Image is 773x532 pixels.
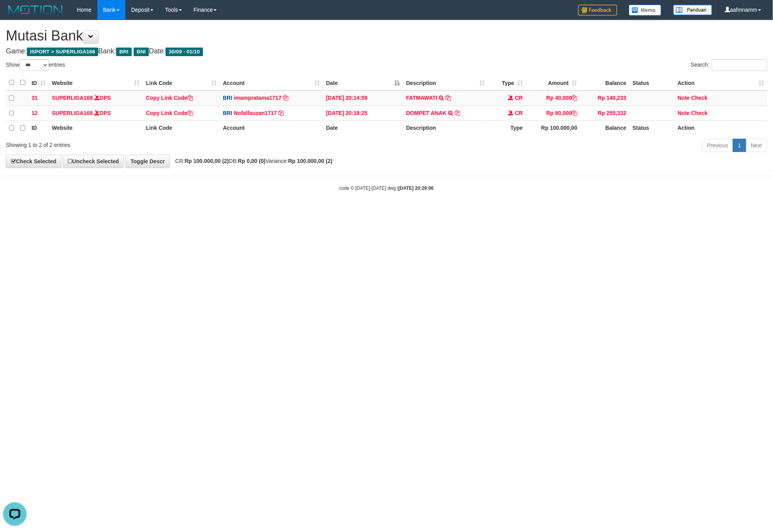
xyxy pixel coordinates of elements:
a: Note [678,110,690,116]
a: SUPERLIGA168 [52,95,93,101]
a: imampratama1717 [234,95,281,101]
th: Type [488,121,526,136]
span: 12 [32,110,38,116]
a: Copy Rp 60,000 to clipboard [572,110,577,116]
div: Showing 1 to 2 of 2 entries [6,138,316,149]
span: BRI [223,110,232,116]
th: Website: activate to sort column ascending [49,75,143,90]
a: 1 [733,139,746,152]
img: Button%20Memo.svg [629,5,662,16]
td: Rp 140,233 [581,90,630,106]
a: SUPERLIGA168 [52,110,93,116]
input: Search: [712,59,767,71]
a: Nofalfauzan1717 [234,110,277,116]
span: BNI [134,48,149,56]
span: BRI [223,95,232,101]
button: Open LiveChat chat widget [3,3,26,27]
th: Date: activate to sort column descending [323,75,403,90]
td: Rp 60,000 [526,106,581,121]
th: ID: activate to sort column ascending [28,75,49,90]
img: panduan.png [673,5,712,15]
img: Feedback.jpg [578,5,617,16]
th: Description: activate to sort column ascending [403,75,488,90]
a: Copy Nofalfauzan1717 to clipboard [279,110,284,116]
span: ISPORT > SUPERLIGA168 [27,48,98,56]
a: Check [691,95,708,101]
small: code © [DATE]-[DATE] dwg | [339,186,434,191]
th: Action [674,121,767,136]
span: 30/09 - 01/10 [166,48,203,56]
a: Copy Link Code [146,110,193,116]
h1: Mutasi Bank [6,28,767,44]
a: Previous [702,139,733,152]
a: Check [691,110,708,116]
a: Copy Link Code [146,95,193,101]
th: Balance [581,75,630,90]
th: Status [630,75,675,90]
th: Date [323,121,403,136]
a: Note [678,95,690,101]
a: Copy imampratama1717 to clipboard [283,95,288,101]
span: CR [515,110,523,116]
a: Copy FATMAWATI to clipboard [446,95,451,101]
a: Toggle Descr [125,155,170,168]
td: [DATE] 20:14:59 [323,90,403,106]
label: Search: [691,59,767,71]
a: Next [746,139,767,152]
a: FATMAWATI [406,95,437,101]
span: BRI [116,48,131,56]
th: ID [28,121,49,136]
a: DOMPET ANAK [406,110,447,116]
td: DPS [49,106,143,121]
select: Showentries [19,59,49,71]
a: Uncheck Selected [63,155,124,168]
strong: [DATE] 20:29:06 [399,186,434,191]
td: [DATE] 20:18:25 [323,106,403,121]
th: Link Code [143,121,220,136]
th: Rp 100.000,00 [526,121,581,136]
span: 31 [32,95,38,101]
th: Website [49,121,143,136]
th: Type: activate to sort column ascending [488,75,526,90]
th: Action: activate to sort column ascending [674,75,767,90]
a: Copy DOMPET ANAK to clipboard [455,110,460,116]
th: Account: activate to sort column ascending [220,75,323,90]
strong: Rp 0,00 (0) [238,158,266,164]
strong: Rp 100.000,00 (2) [288,158,333,164]
a: Check Selected [6,155,62,168]
th: Link Code: activate to sort column ascending [143,75,220,90]
th: Description [403,121,488,136]
th: Status [630,121,675,136]
td: Rp 255,332 [581,106,630,121]
img: MOTION_logo.png [6,4,65,16]
th: Amount: activate to sort column ascending [526,75,581,90]
span: CR [515,95,523,101]
strong: Rp 100.000,00 (2) [185,158,229,164]
th: Account [220,121,323,136]
label: Show entries [6,59,65,71]
a: Copy Rp 40,000 to clipboard [572,95,577,101]
td: DPS [49,90,143,106]
td: Rp 40,000 [526,90,581,106]
span: CR: DB: Variance: [171,158,333,164]
h4: Game: Bank: Date: [6,48,767,55]
th: Balance [581,121,630,136]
